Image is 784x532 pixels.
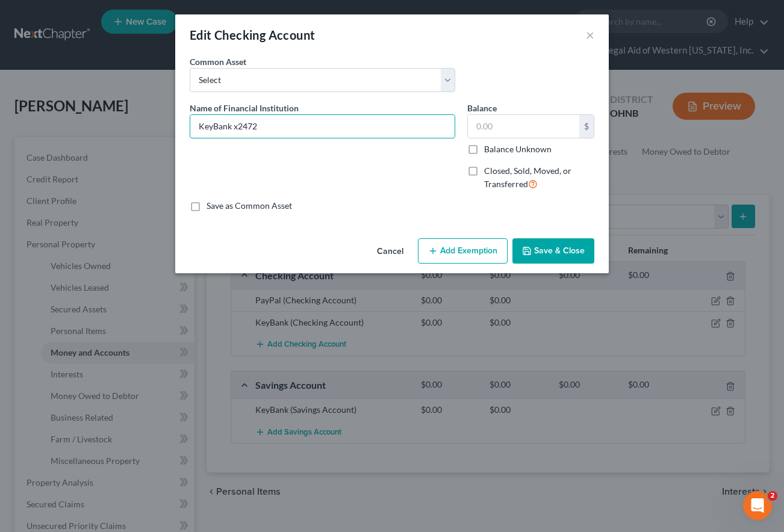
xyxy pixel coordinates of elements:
div: Edit Checking Account [190,26,315,43]
span: Name of Financial Institution [190,103,299,113]
button: Add Exemption [418,238,508,264]
div: $ [579,115,594,138]
label: Balance [467,102,497,114]
input: Enter name... [190,115,455,138]
span: Closed, Sold, Moved, or Transferred [484,165,571,189]
iframe: Intercom live chat [743,491,772,520]
label: Balance Unknown [484,143,552,155]
button: × [586,28,594,42]
button: Cancel [367,240,413,264]
label: Common Asset [190,55,246,68]
span: 2 [768,491,777,501]
label: Save as Common Asset [207,200,292,212]
button: Save & Close [512,238,594,264]
input: 0.00 [468,115,579,138]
